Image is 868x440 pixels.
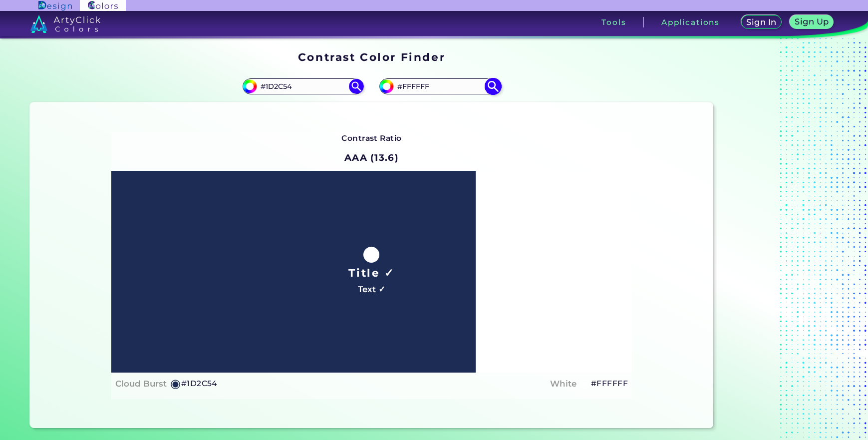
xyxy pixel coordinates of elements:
[341,133,402,143] strong: Contrast Ratio
[743,16,780,28] a: Sign In
[661,18,720,26] h3: Applications
[30,15,101,33] img: logo_artyclick_colors_white.svg
[348,265,394,280] h1: Title ✓
[580,378,591,390] h5: ◉
[115,377,167,391] h4: Cloud Burst
[38,1,72,10] img: ArtyClick Design logo
[358,282,385,297] h4: Text ✓
[257,80,350,93] input: type color 1..
[601,18,626,26] h3: Tools
[394,80,487,93] input: type color 2..
[181,377,217,390] h5: #1D2C54
[748,18,775,26] h5: Sign In
[550,377,577,391] h4: White
[792,16,832,28] a: Sign Up
[349,79,364,94] img: icon search
[796,18,827,25] h5: Sign Up
[340,147,403,169] h2: AAA (13.6)
[485,78,502,95] img: icon search
[717,47,842,432] iframe: Advertisement
[298,49,445,64] h1: Contrast Color Finder
[591,377,628,390] h5: #FFFFFF
[170,378,181,390] h5: ◉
